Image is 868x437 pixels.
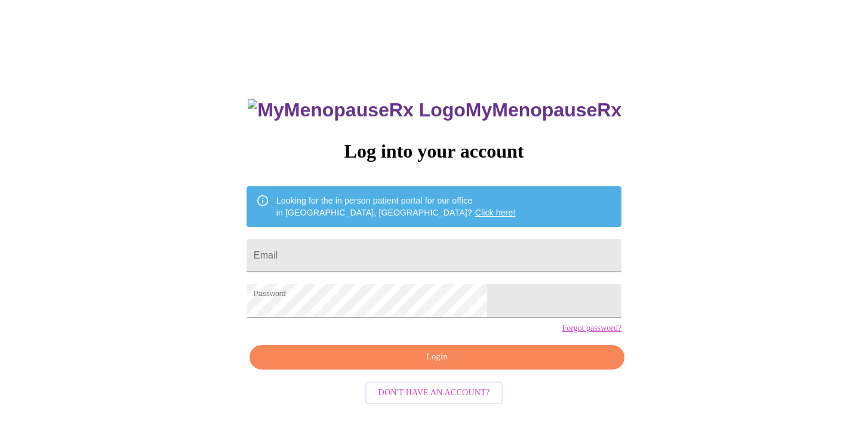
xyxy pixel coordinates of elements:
[562,324,621,333] a: Forgot password?
[263,350,611,365] span: Login
[247,140,621,162] h3: Log into your account
[378,386,490,401] span: Don't have an account?
[250,345,624,370] button: Login
[365,381,503,405] button: Don't have an account?
[475,208,516,217] a: Click here!
[248,99,465,121] img: MyMenopauseRx Logo
[362,387,506,397] a: Don't have an account?
[276,190,516,223] div: Looking for the in person patient portal for our office in [GEOGRAPHIC_DATA], [GEOGRAPHIC_DATA]?
[248,99,621,121] h3: MyMenopauseRx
